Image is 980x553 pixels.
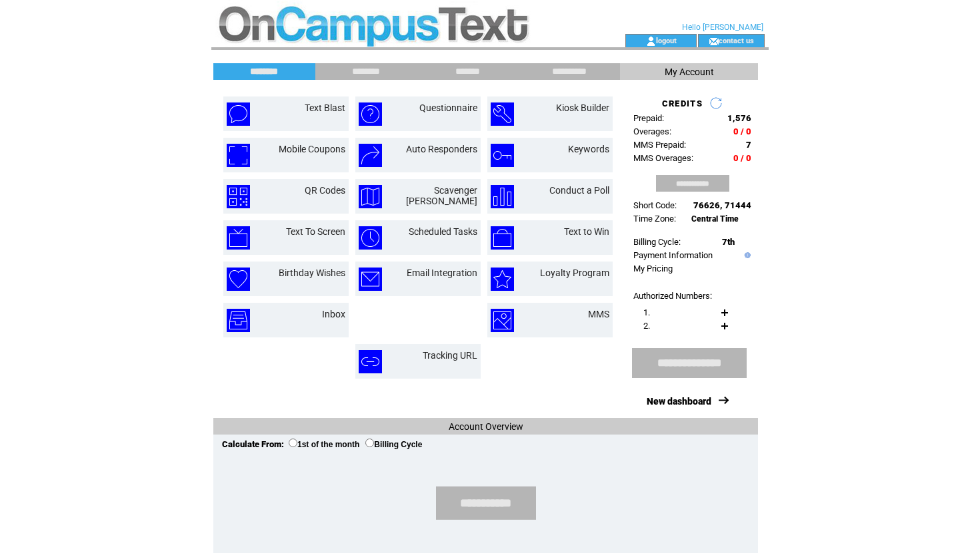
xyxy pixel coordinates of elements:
[419,102,477,113] a: Questionnaire
[691,214,739,224] span: Central Time
[633,126,671,136] span: Overages:
[359,185,382,208] img: scavenger-hunt.png
[227,309,250,332] img: inbox.png
[359,268,382,291] img: email-integration.png
[322,309,345,319] a: Inbox
[365,439,374,447] input: Billing Cycle
[588,309,609,319] a: MMS
[647,396,711,407] a: New dashboard
[540,268,609,278] a: Loyalty Program
[682,23,763,32] span: Hello [PERSON_NAME]
[643,307,650,317] span: 1.
[359,226,382,250] img: scheduled-tasks.png
[409,226,477,237] a: Scheduled Tasks
[643,321,650,331] span: 2.
[633,153,693,163] span: MMS Overages:
[491,102,514,126] img: kiosk-builder.png
[449,421,523,432] span: Account Overview
[305,102,345,113] a: Text Blast
[719,36,754,45] a: contact us
[733,153,751,163] span: 0 / 0
[633,250,713,260] a: Payment Information
[227,226,250,250] img: text-to-screen.png
[633,200,677,210] span: Short Code:
[633,291,712,301] span: Authorized Numbers:
[227,268,250,291] img: birthday-wishes.png
[359,350,382,373] img: tracking-url.png
[549,185,609,196] a: Conduct a Poll
[693,200,751,210] span: 76626, 71444
[365,440,422,449] label: Billing Cycle
[662,98,703,108] span: CREDITS
[359,144,382,167] img: auto-responders.png
[633,214,676,224] span: Time Zone:
[286,226,345,237] a: Text To Screen
[227,144,250,167] img: mobile-coupons.png
[646,36,656,47] img: account_icon.gif
[727,113,751,123] span: 1,576
[491,185,514,208] img: conduct-a-poll.png
[568,144,609,154] a: Keywords
[423,350,477,361] a: Tracking URL
[491,226,514,250] img: text-to-win.png
[227,102,250,126] img: text-blast.png
[491,268,514,291] img: loyalty-program.png
[746,140,751,150] span: 7
[491,144,514,167] img: keywords.png
[279,268,345,278] a: Birthday Wishes
[279,144,345,154] a: Mobile Coupons
[407,268,477,278] a: Email Integration
[406,185,477,206] a: Scavenger [PERSON_NAME]
[733,126,751,136] span: 0 / 0
[741,252,751,258] img: help.gif
[633,140,686,150] span: MMS Prepaid:
[289,440,359,449] label: 1st of the month
[709,36,719,47] img: contact_us_icon.gif
[656,36,677,45] a: logout
[289,439,297,447] input: 1st of the month
[633,237,681,247] span: Billing Cycle:
[227,185,250,208] img: qr-codes.png
[491,309,514,332] img: mms.png
[359,102,382,126] img: questionnaire.png
[406,144,477,154] a: Auto Responders
[665,67,714,77] span: My Account
[556,102,609,113] a: Kiosk Builder
[633,113,664,123] span: Prepaid:
[564,226,609,237] a: Text to Win
[222,439,284,449] span: Calculate From:
[722,237,735,247] span: 7th
[305,185,345,196] a: QR Codes
[633,264,673,274] a: My Pricing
